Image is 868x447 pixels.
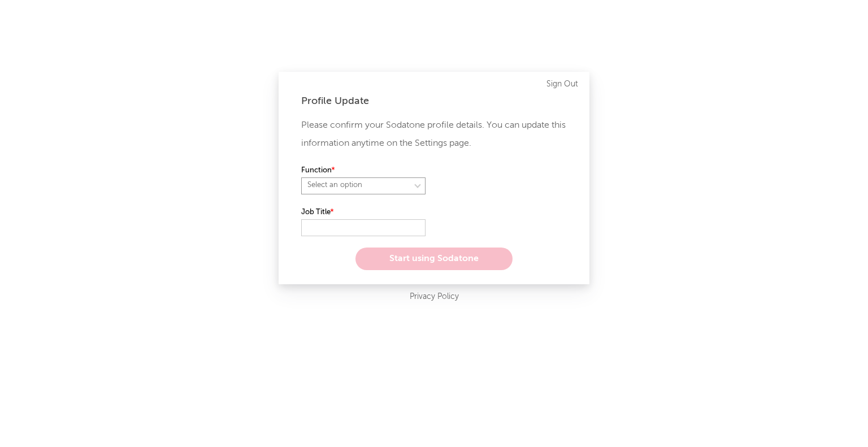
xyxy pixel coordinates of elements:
a: Privacy Policy [410,290,459,304]
label: Job Title [301,206,426,219]
a: Sign Out [546,77,578,91]
p: Please confirm your Sodatone profile details. You can update this information anytime on the Sett... [301,116,567,153]
label: Function [301,164,426,177]
div: Profile Update [301,94,567,108]
button: Start using Sodatone [355,248,513,270]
